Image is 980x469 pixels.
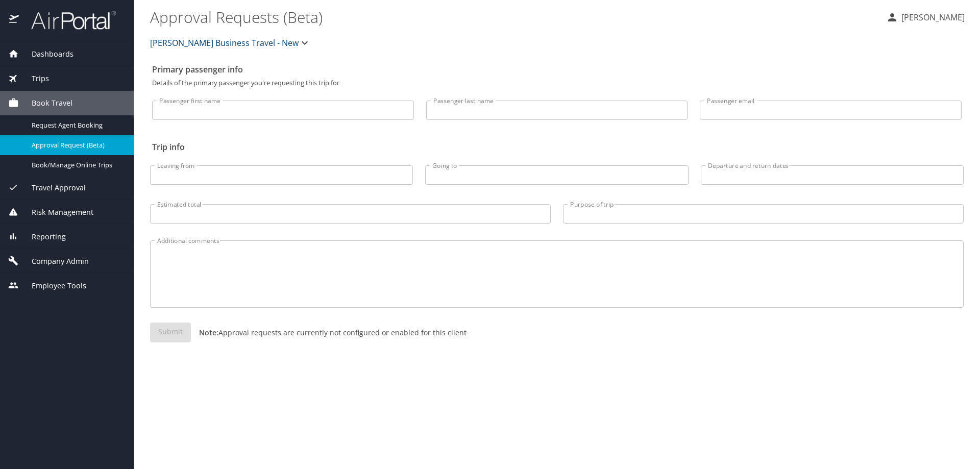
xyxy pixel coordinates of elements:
[898,11,965,23] p: [PERSON_NAME]
[32,120,121,130] span: Request Agent Booking
[19,207,93,218] span: Risk Management
[19,280,86,291] span: Employee Tools
[20,10,116,30] img: airportal-logo.png
[19,231,66,242] span: Reporting
[191,327,467,338] p: Approval requests are currently not configured or enabled for this client
[152,61,962,78] h2: Primary passenger info
[199,328,218,337] strong: Note:
[152,139,962,155] h2: Trip info
[9,10,20,30] img: icon-airportal.png
[146,33,315,53] button: [PERSON_NAME] Business Travel - New
[19,73,49,84] span: Trips
[19,256,89,267] span: Company Admin
[19,48,73,60] span: Dashboards
[32,160,121,170] span: Book/Manage Online Trips
[152,80,962,86] p: Details of the primary passenger you're requesting this trip for
[19,97,72,109] span: Book Travel
[32,140,121,150] span: Approval Request (Beta)
[150,1,878,33] h1: Approval Requests (Beta)
[150,36,299,50] span: [PERSON_NAME] Business Travel - New
[19,182,86,193] span: Travel Approval
[882,8,969,27] button: [PERSON_NAME]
